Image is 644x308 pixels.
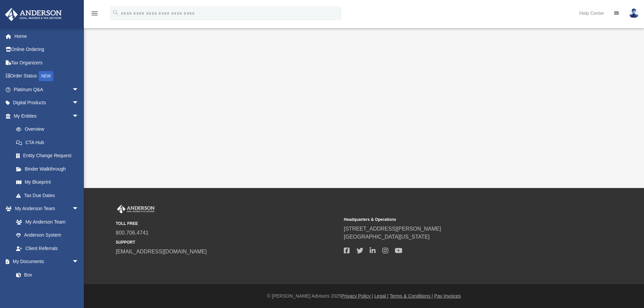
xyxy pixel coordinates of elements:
a: Anderson System [9,229,86,242]
a: My Blueprint [9,176,86,189]
a: Legal | [374,293,388,299]
a: Meeting Minutes [9,282,86,295]
a: My Anderson Teamarrow_drop_down [5,202,86,215]
a: Digital Productsarrow_drop_down [5,96,89,110]
img: Anderson Advisors Platinum Portal [116,205,156,213]
i: search [112,9,119,16]
a: CTA Hub [9,136,89,149]
span: arrow_drop_down [72,255,86,269]
a: Platinum Q&Aarrow_drop_down [5,83,89,96]
a: [STREET_ADDRESS][PERSON_NAME] [344,226,441,232]
a: Pay Invoices [434,293,461,299]
a: Client Referrals [9,242,86,255]
a: Entity Change Request [9,149,89,163]
a: Terms & Conditions | [390,293,433,299]
a: menu [91,13,99,17]
a: Privacy Policy | [341,293,373,299]
span: arrow_drop_down [72,96,86,110]
small: Headquarters & Operations [344,217,567,223]
a: [GEOGRAPHIC_DATA][US_STATE] [344,234,430,240]
a: My Anderson Team [9,215,82,229]
small: TOLL FREE [116,221,339,227]
div: NEW [39,71,53,81]
a: [EMAIL_ADDRESS][DOMAIN_NAME] [116,249,207,254]
div: © [PERSON_NAME] Advisors 2025 [84,293,644,300]
a: 800.706.4741 [116,230,149,236]
span: arrow_drop_down [72,202,86,216]
a: My Entitiesarrow_drop_down [5,109,89,123]
a: Binder Walkthrough [9,162,89,176]
a: Box [9,268,82,282]
a: Home [5,29,89,43]
span: arrow_drop_down [72,109,86,123]
a: Online Ordering [5,43,89,56]
a: Overview [9,123,89,136]
a: Tax Due Dates [9,189,89,202]
a: Order StatusNEW [5,69,89,83]
small: SUPPORT [116,239,339,245]
a: Tax Organizers [5,56,89,69]
i: menu [91,9,99,17]
img: User Pic [629,8,639,18]
span: arrow_drop_down [72,83,86,97]
a: My Documentsarrow_drop_down [5,255,86,268]
img: Anderson Advisors Platinum Portal [3,8,64,21]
